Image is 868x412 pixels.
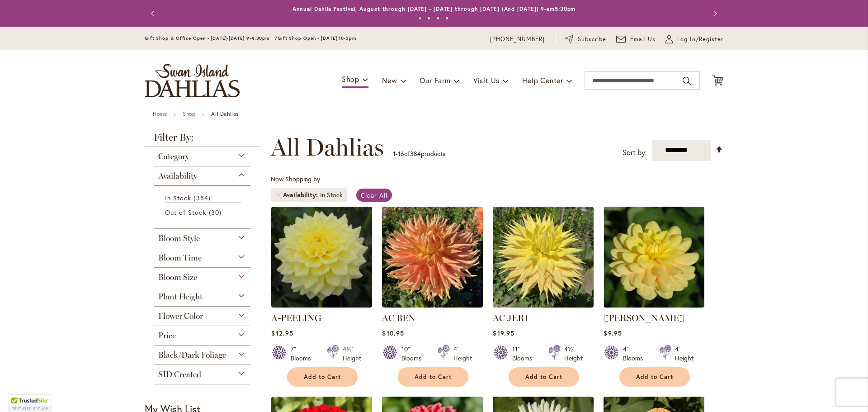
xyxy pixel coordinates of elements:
[493,301,594,309] a: AC Jeri
[578,35,606,44] span: Subscribe
[158,292,203,302] span: Plant Height
[473,76,500,85] span: Visit Us
[382,313,415,323] a: AC BEN
[320,190,343,199] div: In Stock
[665,35,723,44] a: Log In/Register
[604,301,704,309] a: AHOY MATEY
[564,345,583,363] div: 4½' Height
[393,149,396,158] span: 1
[271,175,320,183] span: Now Shopping by
[623,144,647,161] label: Sort by:
[183,110,195,117] a: Shop
[418,17,421,20] button: 1 of 4
[271,207,372,308] img: A-Peeling
[291,345,316,363] div: 7" Blooms
[158,253,202,263] span: Bloom Time
[415,373,452,381] span: Add to Cart
[636,373,673,381] span: Add to Cart
[604,207,704,308] img: AHOY MATEY
[145,35,278,41] span: Gift Shop & Office Open - [DATE]-[DATE] 9-4:30pm /
[271,134,384,161] span: All Dahlias
[209,208,224,217] span: 30
[158,331,176,341] span: Price
[493,313,528,323] a: AC JERI
[193,193,212,203] span: 384
[165,193,241,203] a: In Stock 384
[420,76,450,85] span: Our Farm
[7,380,32,405] iframe: Launch Accessibility Center
[158,171,197,181] span: Availability
[616,35,656,44] a: Email Us
[604,329,622,337] span: $9.95
[356,189,392,202] a: Clear All
[158,311,203,321] span: Flower Color
[382,76,397,85] span: New
[445,17,448,20] button: 4 of 4
[705,5,723,23] button: Next
[165,194,191,202] span: In Stock
[145,133,259,147] strong: Filter By:
[158,369,201,379] span: SID Created
[398,149,404,158] span: 16
[525,373,562,381] span: Add to Cart
[623,345,648,363] div: 4" Blooms
[343,345,361,363] div: 4½' Height
[410,149,421,158] span: 384
[382,301,483,309] a: AC BEN
[304,373,341,381] span: Add to Cart
[382,207,483,308] img: AC BEN
[493,329,514,337] span: $19.95
[630,35,656,44] span: Email Us
[271,313,321,323] a: A-PEELING
[512,345,538,363] div: 11" Blooms
[453,345,472,363] div: 4' Height
[677,35,723,44] span: Log In/Register
[287,367,358,387] button: Add to Cart
[382,329,404,337] span: $10.95
[158,350,226,360] span: Black/Dark Foliage
[619,367,690,387] button: Add to Cart
[427,17,430,20] button: 2 of 4
[398,367,468,387] button: Add to Cart
[165,208,207,217] span: Out of Stock
[522,76,563,85] span: Help Center
[271,301,372,309] a: A-Peeling
[165,208,241,217] a: Out of Stock 30
[153,110,167,117] a: Home
[604,313,684,323] a: [PERSON_NAME]
[565,35,606,44] a: Subscribe
[158,272,197,282] span: Bloom Size
[401,345,427,363] div: 10" Blooms
[393,147,445,161] p: - of products
[275,192,281,198] a: Remove Availability In Stock
[158,233,200,243] span: Bloom Style
[675,345,693,363] div: 4' Height
[342,74,359,84] span: Shop
[278,35,356,41] span: Gift Shop Open - [DATE] 10-3pm
[283,190,320,199] span: Availability
[493,207,594,308] img: AC Jeri
[211,110,239,117] strong: All Dahlias
[361,191,387,199] span: Clear All
[509,367,579,387] button: Add to Cart
[271,329,293,337] span: $12.95
[145,5,163,23] button: Previous
[145,64,240,97] a: store logo
[158,152,189,161] span: Category
[292,5,576,12] a: Annual Dahlia Festival, August through [DATE] - [DATE] through [DATE] (And [DATE]) 9-am5:30pm
[436,17,439,20] button: 3 of 4
[490,35,545,44] a: [PHONE_NUMBER]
